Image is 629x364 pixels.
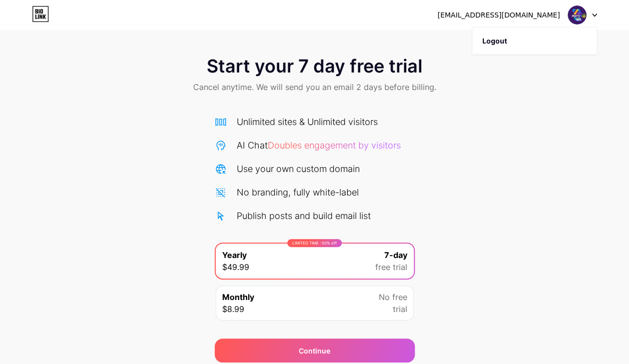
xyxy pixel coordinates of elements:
[193,81,436,93] span: Cancel anytime. We will send you an email 2 days before billing.
[379,291,407,303] span: No free
[222,249,247,261] span: Yearly
[437,10,560,20] div: [EMAIL_ADDRESS][DOMAIN_NAME]
[237,162,360,175] div: Use your own custom domain
[222,303,244,315] span: $8.99
[237,138,401,152] div: AI Chat
[237,209,371,222] div: Publish posts and build email list
[384,249,407,261] span: 7-day
[393,303,407,315] span: trial
[375,261,407,273] span: free trial
[207,56,422,76] span: Start your 7 day free trial
[299,345,330,356] span: Continue
[237,115,378,128] div: Unlimited sites & Unlimited visitors
[472,27,596,54] li: Logout
[287,239,342,247] div: LIMITED TIME : 50% off
[567,5,586,24] img: jac3122
[237,185,359,199] div: No branding, fully white-label
[222,291,254,303] span: Monthly
[268,140,401,150] span: Doubles engagement by visitors
[222,261,249,273] span: $49.99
